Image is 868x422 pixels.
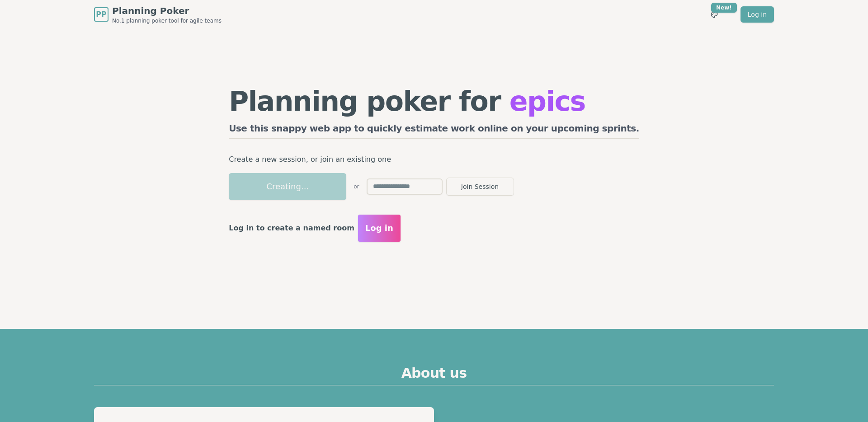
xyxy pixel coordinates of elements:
[229,222,354,234] p: Log in to create a named room
[706,6,722,23] button: New!
[96,9,106,20] span: PP
[711,3,737,13] div: New!
[446,178,514,196] button: Join Session
[229,122,639,139] h2: Use this snappy web app to quickly estimate work online on your upcoming sprints.
[358,215,401,242] button: Log in
[229,153,639,166] p: Create a new session, or join an existing one
[112,17,222,24] span: No.1 planning poker tool for agile teams
[741,6,774,23] a: Log in
[229,88,639,115] h1: Planning poker for
[365,222,393,234] span: Log in
[94,5,222,24] a: PPPlanning PokerNo.1 planning poker tool for agile teams
[509,85,585,117] span: epics
[112,5,222,17] span: Planning Poker
[94,365,774,385] h2: About us
[354,183,359,190] span: or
